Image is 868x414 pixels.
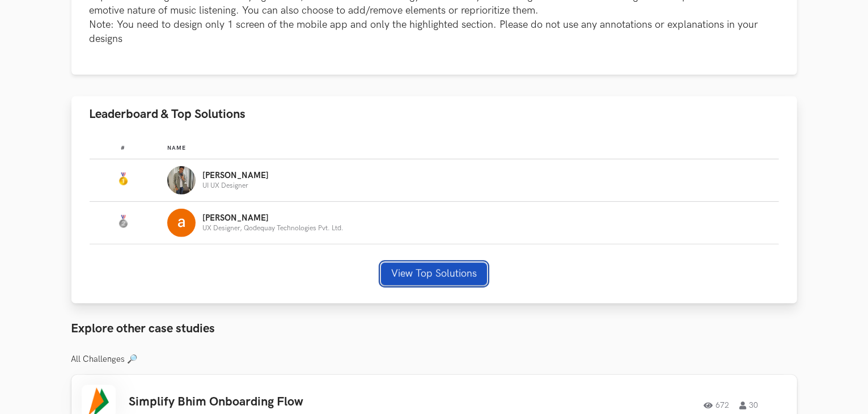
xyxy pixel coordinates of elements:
[202,225,344,232] p: UX Designer, Qodequay Technologies Pvt. Ltd.
[71,354,797,365] h3: All Challenges 🔎
[740,402,759,409] span: 30
[167,166,196,195] img: Profile photo
[116,215,130,229] img: Silver Medal
[121,145,125,151] span: #
[90,107,246,122] span: Leaderboard & Top Solutions
[71,132,797,303] div: Leaderboard & Top Solutions
[202,171,269,180] p: [PERSON_NAME]
[129,395,451,409] h3: Simplify Bhim Onboarding Flow
[71,96,797,132] button: Leaderboard & Top Solutions
[381,263,487,285] button: View Top Solutions
[704,402,730,409] span: 672
[167,145,186,151] span: Name
[71,322,797,336] h3: Explore other case studies
[202,214,344,223] p: [PERSON_NAME]
[90,136,779,244] table: Leaderboard
[116,172,130,186] img: Gold Medal
[167,209,196,237] img: Profile photo
[202,182,269,189] p: UI UX Designer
